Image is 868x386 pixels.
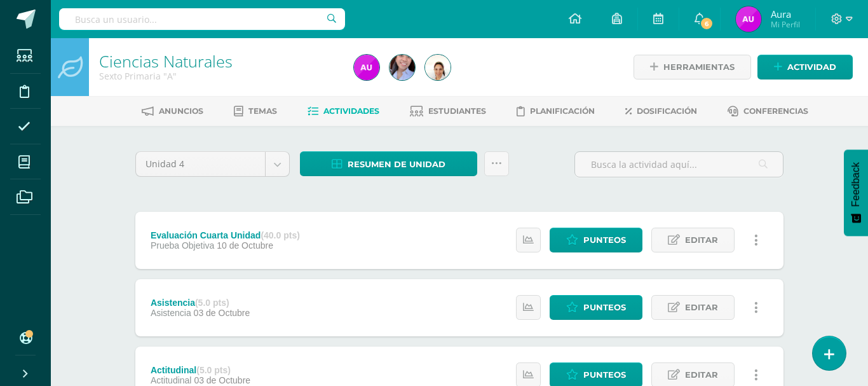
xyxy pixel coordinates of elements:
span: Mi Perfil [771,19,800,30]
span: Estudiantes [428,106,486,116]
input: Busca un usuario... [59,8,345,30]
input: Busca la actividad aquí... [575,152,783,177]
span: Conferencias [743,106,808,116]
a: Actividad [757,55,853,79]
img: cfd16455df1bd7e8a240b689e86da594.png [354,55,379,80]
img: cfd16455df1bd7e8a240b689e86da594.png [736,6,761,32]
div: Evaluación Cuarta Unidad [151,230,300,240]
span: 10 de Octubre [217,240,273,251]
a: Resumen de unidad [300,151,477,176]
a: Temas [234,101,277,121]
a: Dosificación [625,101,697,121]
span: Actividad [787,55,836,79]
span: Anuncios [159,106,203,116]
span: Aura [771,8,800,20]
strong: (40.0 pts) [261,230,299,240]
span: 6 [700,17,714,31]
span: Herramientas [663,55,735,79]
a: Herramientas [634,55,751,79]
span: Dosificación [637,106,697,116]
span: Actitudinal [151,375,192,385]
span: 03 de Octubre [194,375,250,385]
span: Resumen de unidad [348,153,445,176]
span: Temas [248,106,277,116]
span: Editar [685,228,718,252]
a: Punteos [550,228,642,252]
img: 5eb53e217b686ee6b2ea6dc31a66d172.png [425,55,451,80]
a: Ciencias Naturales [99,50,233,72]
a: Planificación [517,101,595,121]
strong: (5.0 pts) [195,298,229,308]
div: Sexto Primaria 'A' [99,70,339,82]
span: Feedback [850,162,862,207]
a: Anuncios [142,101,203,121]
a: Punteos [550,295,642,320]
span: Editar [685,296,718,319]
span: 03 de Octubre [194,308,250,318]
a: Estudiantes [410,101,486,121]
a: Conferencias [728,101,808,121]
div: Actitudinal [151,365,250,375]
span: Asistencia [151,308,191,318]
div: Asistencia [151,298,250,308]
span: Actividades [323,106,379,116]
strong: (5.0 pts) [196,365,231,375]
span: Unidad 4 [146,152,255,176]
h1: Ciencias Naturales [99,52,339,70]
span: Punteos [583,228,626,252]
a: Unidad 4 [136,152,289,176]
span: Prueba Objetiva [151,240,214,251]
span: Planificación [530,106,595,116]
button: Feedback - Mostrar encuesta [844,149,868,236]
a: Actividades [308,101,379,121]
span: Punteos [583,296,626,319]
img: 3e7f8260d6e5be980477c672129d8ea4.png [390,55,415,80]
